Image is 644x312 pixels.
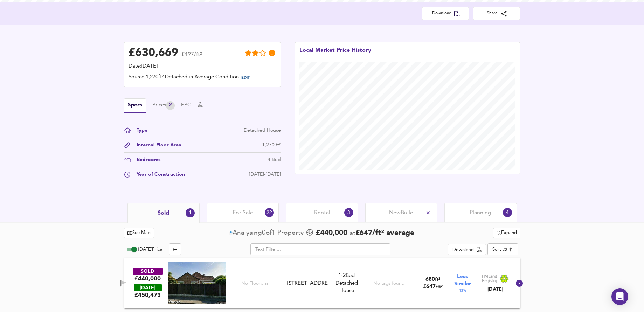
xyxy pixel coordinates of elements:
span: ft² [435,277,440,282]
span: £497/ft² [181,52,202,62]
div: £ 630,669 [129,48,178,58]
div: No tags found [373,280,404,287]
div: £440,000 [134,275,161,283]
span: 1 [272,228,276,238]
button: Download [422,7,469,20]
div: Type [131,127,147,134]
span: No Floorplan [241,280,270,287]
span: at [349,230,355,237]
span: £ 450,473 [134,291,161,299]
button: Prices2 [152,101,175,110]
button: See Map [124,228,154,238]
span: £ 440,000 [316,228,347,238]
div: 3 [344,208,353,217]
span: See Map [127,229,151,237]
span: / ft² [436,285,443,289]
span: New Build [389,209,414,217]
span: For Sale [233,209,253,217]
div: Source: 1,270ft² Detached in Average Condition [129,74,276,83]
div: split button [493,228,520,238]
div: [DATE] [482,286,509,293]
div: Bedrooms [131,156,160,164]
div: Year of Construction [131,171,185,178]
span: £ 647 / ft² average [355,229,414,237]
div: Sort [492,246,501,253]
div: Download [452,246,474,254]
span: Download [427,10,464,17]
div: 2 [166,101,175,110]
svg: Show Details [515,279,524,287]
span: [DATE] Price [138,247,162,252]
img: streetview [168,262,226,304]
div: SOLD£440,000 [DATE]£450,473No Floorplan[STREET_ADDRESS]1-2Bed Detached HouseNo tags found680ft²£6... [124,258,520,308]
div: Open Intercom Messenger [611,288,628,305]
button: Share [473,7,520,20]
span: 680 [425,277,435,282]
span: Sold [158,209,169,217]
span: Planning [470,209,491,217]
img: Land Registry [482,274,509,283]
div: Local Market Price History [299,47,371,62]
div: We've estimated the total number of bedrooms from EPC data (3 heated rooms) [331,272,362,279]
div: Analysing [233,228,262,238]
div: Date: [DATE] [129,63,276,70]
div: 22 [265,208,274,217]
input: Text Filter... [250,243,390,255]
span: Expand [497,229,517,237]
button: Specs [124,98,146,113]
div: split button [448,244,486,256]
button: Download [448,244,486,256]
div: 2 Gloucester Drive, M33 5DH [284,280,331,287]
div: [DATE]-[DATE] [249,171,281,178]
div: 1 [186,208,195,217]
span: £ 647 [423,284,443,290]
div: 4 [503,208,512,217]
div: Sort [487,243,518,255]
div: Detached House [244,127,281,134]
div: [STREET_ADDRESS] [287,280,328,287]
div: Prices [152,101,175,110]
div: Internal Floor Area [131,141,181,149]
div: [DATE] [134,284,162,291]
div: 1,270 ft² [262,141,281,149]
div: SOLD [133,268,163,275]
span: 43 % [459,288,466,293]
span: Rental [314,209,330,217]
span: Less Similar [454,273,471,288]
button: EPC [181,102,191,109]
div: Detached House [331,272,362,294]
button: Expand [493,228,520,238]
span: EDIT [241,76,250,80]
span: Share [478,10,515,17]
div: 4 Bed [268,156,281,164]
div: of Propert y [229,228,305,238]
